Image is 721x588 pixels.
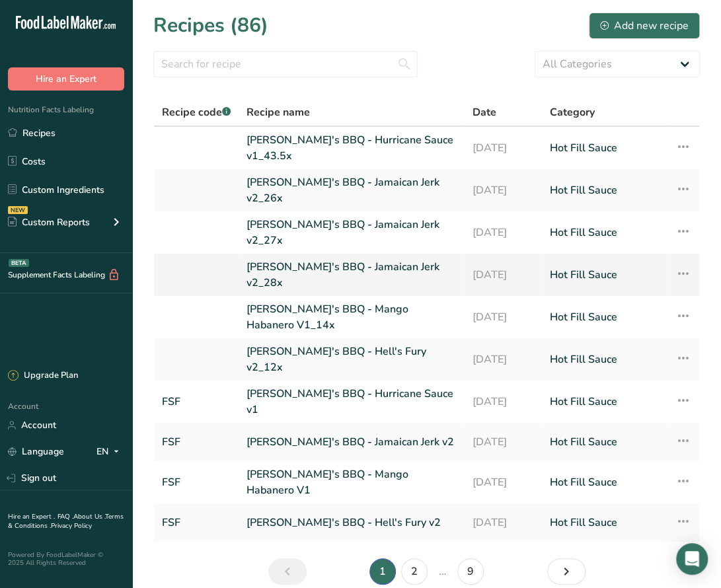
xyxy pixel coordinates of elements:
a: [PERSON_NAME]'s BBQ - Hell's Fury v2 [247,509,457,536]
a: Terms & Conditions . [8,512,124,531]
a: [DATE] [473,174,534,206]
button: Add new recipe [589,13,700,39]
a: [DATE] [473,428,534,456]
a: Hot Fill Sauce [550,344,660,375]
h1: Recipes (86) [153,11,268,40]
a: Hot Fill Sauce [550,259,660,291]
a: [PERSON_NAME]'s BBQ - Jamaican Jerk v2_28x [247,259,457,291]
div: Custom Reports [8,215,90,229]
a: Hot Fill Sauce [550,386,660,418]
a: FSF [162,509,231,536]
a: Hot Fill Sauce [550,132,660,164]
a: Hot Fill Sauce [550,301,660,333]
a: [PERSON_NAME]'s BBQ - Hell's Fury v2_12x [247,344,457,375]
a: [PERSON_NAME]'s BBQ - Hurricane Sauce v1 [247,386,457,418]
span: Category [550,104,595,120]
a: [DATE] [473,301,534,333]
a: [DATE] [473,466,534,498]
a: Privacy Policy [51,521,92,531]
a: Hire an Expert . [8,512,55,521]
a: Hot Fill Sauce [550,466,660,498]
a: Page 2. [401,558,428,585]
a: About Us . [73,512,105,521]
a: [PERSON_NAME]'s BBQ - Jamaican Jerk v2 [247,428,457,456]
a: FSF [162,386,231,418]
a: [PERSON_NAME]'s BBQ - Hurricane Sauce v1_43.5x [247,132,457,164]
a: [PERSON_NAME]'s BBQ - Jamaican Jerk v2_26x [247,174,457,206]
a: [DATE] [473,132,534,164]
div: Upgrade Plan [8,369,78,383]
a: [DATE] [473,344,534,375]
a: [DATE] [473,259,534,291]
a: Language [8,440,64,463]
div: BETA [9,259,29,267]
a: FAQ . [57,512,73,521]
a: [DATE] [473,217,534,248]
input: Search for recipe [153,51,418,77]
a: [PERSON_NAME]'s BBQ - Jamaican Jerk v2_27x [247,217,457,248]
a: [PERSON_NAME]'s BBQ - Mango Habanero V1 [247,466,457,498]
div: Powered By FoodLabelMaker © 2025 All Rights Reserved [8,551,124,567]
a: Hot Fill Sauce [550,428,660,456]
a: Next page [547,558,586,585]
div: NEW [8,206,28,214]
a: [DATE] [473,509,534,536]
div: Open Intercom Messenger [676,543,708,575]
a: Hot Fill Sauce [550,217,660,248]
span: Recipe name [247,104,310,120]
span: Recipe code [162,105,231,120]
a: Hot Fill Sauce [550,174,660,206]
a: FSF [162,428,231,456]
a: [PERSON_NAME]'s BBQ - Mango Habanero V1_14x [247,301,457,333]
a: Previous page [268,558,307,585]
a: [DATE] [473,386,534,418]
a: Hot Fill Sauce [550,509,660,536]
span: Date [473,104,496,120]
a: Page 9. [457,558,484,585]
div: EN [96,444,124,460]
button: Hire an Expert [8,67,124,91]
div: Add new recipe [600,18,689,34]
a: FSF [162,466,231,498]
